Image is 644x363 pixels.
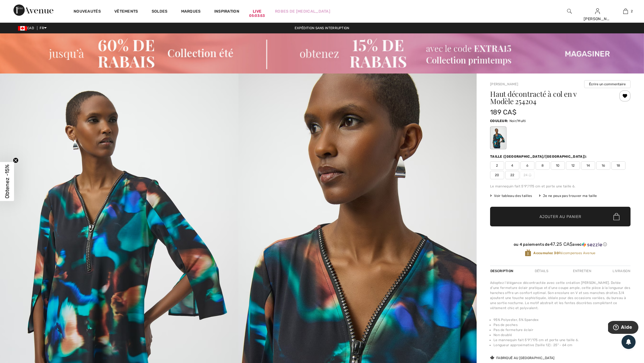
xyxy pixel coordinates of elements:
[249,13,265,19] div: 05:03:53
[490,154,588,159] div: Taille ([GEOGRAPHIC_DATA]/[GEOGRAPHIC_DATA]):
[505,161,519,170] span: 4
[596,161,610,170] span: 16
[490,280,631,311] div: Adoptez l'élégance décontractée avec cette création [PERSON_NAME]. Dotée d'une fermeture éclair p...
[491,127,506,148] div: Noir/Multi
[568,266,596,276] div: Entretien
[490,184,631,189] div: Le mannequin fait 5'9"/175 cm et porte une taille 6.
[490,171,504,179] span: 20
[533,251,595,256] span: Récompenses Avenue
[490,242,631,247] div: ou 4 paiements de avec
[4,165,10,199] span: Obtenez -15%
[490,193,532,198] span: Voir tableau des tailles
[490,242,631,249] div: ou 4 paiements de47.25 CA$avecSezzle Cliquez pour en savoir plus sur Sezzle
[612,8,639,15] a: 2
[566,161,580,170] span: 12
[18,26,27,31] img: Canadian Dollar
[13,4,53,16] img: 1ère Avenue
[595,8,600,14] a: Se connecter
[493,317,631,322] li: 95% Polyester, 5% Spandex
[520,171,534,179] span: 24
[525,249,531,257] img: Récompenses Avenue
[623,8,628,15] img: Mon panier
[509,119,526,123] span: Noir/Multi
[490,82,518,86] a: [PERSON_NAME]
[584,16,611,22] div: [PERSON_NAME]
[493,343,631,348] li: Longueur approximative (taille 12) : 25" - 64 cm
[181,9,201,15] a: Marques
[493,322,631,327] li: Pas de poches
[275,8,330,14] a: Robes de [MEDICAL_DATA]
[533,251,559,255] strong: Accumulez 30
[551,161,565,170] span: 10
[74,9,101,15] a: Nouveautés
[40,26,47,30] span: FR
[540,214,581,220] span: Ajouter au panier
[490,90,607,105] h1: Haut décontracté à col en v Modèle 254204
[253,8,261,14] a: Live05:03:53
[529,174,531,176] img: ring-m.svg
[114,9,138,15] a: Vêtements
[581,161,595,170] span: 14
[608,321,638,335] iframe: Ouvre un widget dans lequel vous pouvez trouver plus d’informations
[505,171,519,179] span: 22
[152,9,168,15] a: Soldes
[582,242,602,247] img: Sezzle
[493,332,631,337] li: Non doublé
[18,26,36,30] span: CAD
[493,327,631,332] li: Pas de fermeture éclair
[214,9,239,15] span: Inspiration
[490,108,516,116] span: 189 CA$
[631,9,633,14] span: 2
[490,207,631,226] button: Ajouter au panier
[550,241,573,247] span: 47.25 CA$
[584,80,631,88] button: Écrire un commentaire
[611,161,625,170] span: 18
[490,266,515,276] div: Description
[493,337,631,343] li: Le mannequin fait 5'9"/175 cm et porte une taille 6.
[530,266,553,276] div: Détails
[490,355,555,360] div: Fabriqué au [GEOGRAPHIC_DATA]
[490,119,508,123] span: Couleur:
[567,8,572,15] img: recherche
[595,8,600,15] img: Mes infos
[611,266,631,276] div: Livraison
[13,158,19,163] button: Close teaser
[613,213,620,220] img: Bag.svg
[490,161,504,170] span: 2
[520,161,534,170] span: 6
[539,193,597,198] div: Je ne peux pas trouver ma taille
[536,161,550,170] span: 8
